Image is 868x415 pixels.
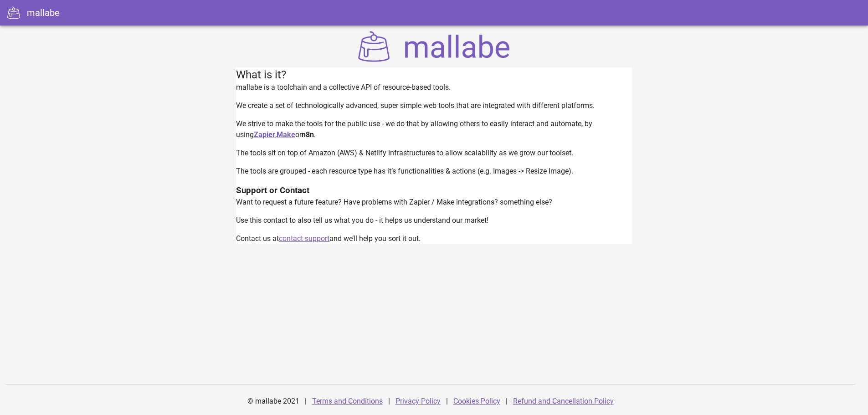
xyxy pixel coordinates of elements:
[302,130,314,139] strong: n8n
[27,6,60,20] div: mallabe
[356,31,513,62] img: mallabe Logo
[395,397,441,405] a: Privacy Policy
[236,166,632,177] p: The tools are grouped - each resource type has it’s functionalities & actions (e.g. Images -> Res...
[236,67,632,82] div: What is it?
[312,397,383,405] a: Terms and Conditions
[236,215,632,226] p: Use this contact to also tell us what you do - it helps us understand our market!
[236,100,632,111] p: We create a set of technologically advanced, super simple web tools that are integrated with diff...
[305,390,307,412] div: |
[446,390,448,412] div: |
[236,233,632,244] p: Contact us at and we’ll help you sort it out.
[236,82,632,93] p: mallabe is a toolchain and a collective API of resource-based tools.
[236,148,632,159] p: The tools sit on top of Amazon (AWS) & Netlify infrastructures to allow scalability as we grow ou...
[236,118,632,140] p: We strive to make the tools for the public use - we do that by allowing others to easily interact...
[277,130,295,139] a: Make
[236,197,632,208] p: Want to request a future feature? Have problems with Zapier / Make integrations? something else?
[506,390,508,412] div: |
[388,390,390,412] div: |
[242,390,305,412] div: © mallabe 2021
[236,184,632,197] h3: Support or Contact
[279,234,329,243] a: contact support
[254,130,275,139] a: Zapier
[513,397,614,405] a: Refund and Cancellation Policy
[453,397,500,405] a: Cookies Policy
